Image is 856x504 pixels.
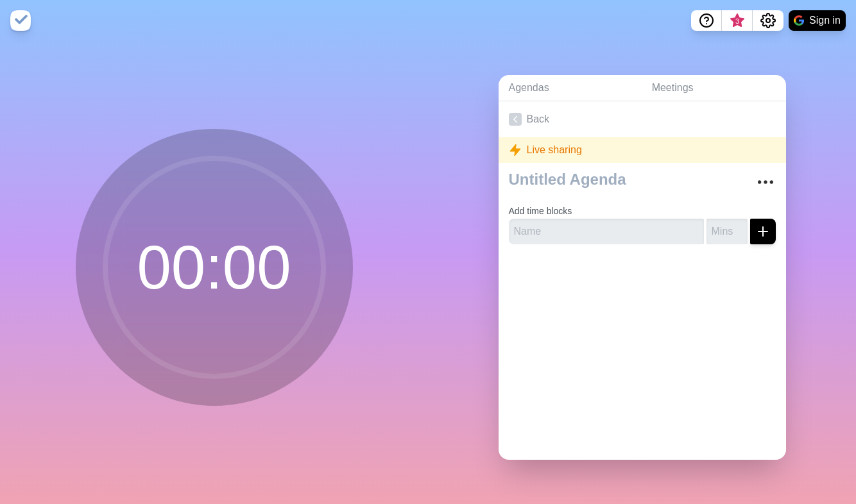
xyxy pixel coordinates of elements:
button: What’s new [722,10,753,31]
input: Mins [706,219,748,244]
a: Meetings [642,75,786,101]
button: More [753,169,778,195]
button: Sign in [789,10,846,31]
span: 3 [732,16,742,26]
label: Add time blocks [509,206,572,216]
input: Name [509,219,704,244]
a: Back [499,101,786,137]
img: timeblocks logo [10,10,31,31]
button: Help [691,10,722,31]
img: google logo [794,15,804,26]
div: Live sharing [499,137,786,163]
a: Agendas [499,75,642,101]
button: Settings [753,10,783,31]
